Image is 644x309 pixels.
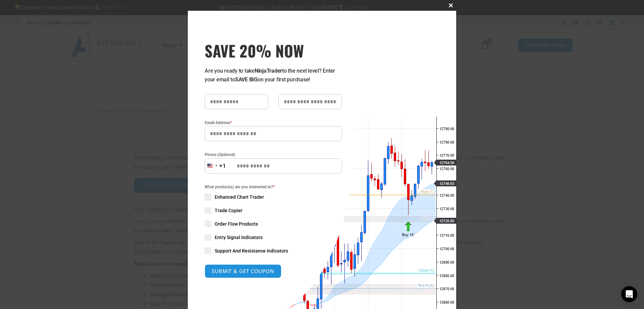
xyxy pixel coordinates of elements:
label: Support And Resistance Indicators [205,247,342,254]
h3: SAVE 20% NOW [205,41,342,60]
p: Are you ready to take to the next level? Enter your email to on your first purchase! [205,67,342,84]
label: Phone (Optional) [205,151,342,158]
span: Enhanced Chart Trader [215,194,264,200]
span: Entry Signal Indicators [215,234,263,241]
label: Entry Signal Indicators [205,234,342,241]
label: Trade Copier [205,207,342,214]
span: Support And Resistance Indicators [215,247,288,254]
span: Order Flow Products [215,221,258,227]
button: Selected country [205,158,226,173]
span: What product(s) are you interested in? [205,184,342,190]
div: +1 [219,162,226,170]
button: SUBMIT & GET COUPON [205,264,281,278]
label: Order Flow Products [205,221,342,227]
span: Trade Copier [215,207,243,214]
strong: SAVE BIG [235,76,258,83]
label: Enhanced Chart Trader [205,194,342,200]
div: Open Intercom Messenger [621,286,637,302]
strong: NinjaTrader [255,68,282,74]
label: Email Address [205,119,342,126]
